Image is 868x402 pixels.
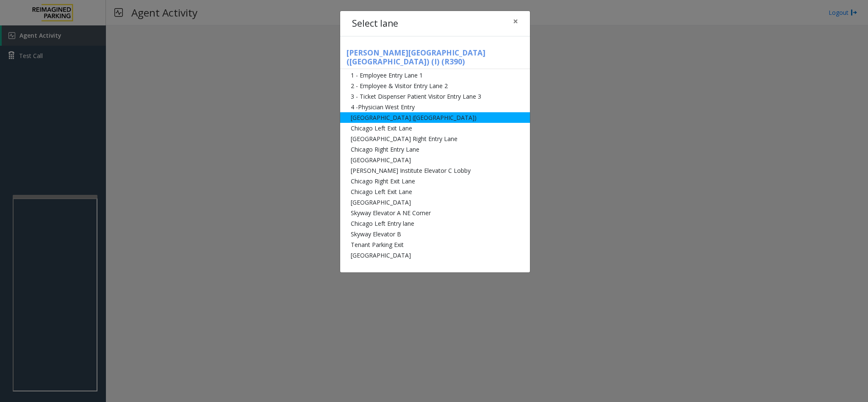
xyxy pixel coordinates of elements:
li: Chicago Right Entry Lane [340,144,530,155]
li: 4 -Physician West Entry [340,102,530,112]
li: [GEOGRAPHIC_DATA] ([GEOGRAPHIC_DATA]) [340,112,530,123]
li: Chicago Left Exit Lane [340,123,530,133]
li: 3 - Ticket Dispenser Patient Visitor Entry Lane 3 [340,91,530,102]
li: [GEOGRAPHIC_DATA] Right Entry Lane [340,133,530,144]
li: Skyway Elevator B [340,229,530,239]
li: [GEOGRAPHIC_DATA] [340,155,530,165]
li: Chicago Left Exit Lane [340,186,530,197]
span: × [513,15,518,27]
h5: [PERSON_NAME][GEOGRAPHIC_DATA] ([GEOGRAPHIC_DATA]) (I) (R390) [340,48,530,69]
li: [GEOGRAPHIC_DATA] [340,197,530,208]
li: 2 - Employee & Visitor Entry Lane 2 [340,80,530,91]
li: 1 - Employee Entry Lane 1 [340,70,530,80]
li: [PERSON_NAME] Institute Elevator C Lobby [340,165,530,176]
li: Chicago Right Exit Lane [340,176,530,186]
li: Skyway Elevator A NE Corner [340,208,530,218]
li: Tenant Parking Exit [340,239,530,250]
li: [GEOGRAPHIC_DATA] [340,250,530,261]
button: Close [507,11,524,32]
li: Chicago Left Entry lane [340,218,530,229]
h4: Select lane [352,17,398,30]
